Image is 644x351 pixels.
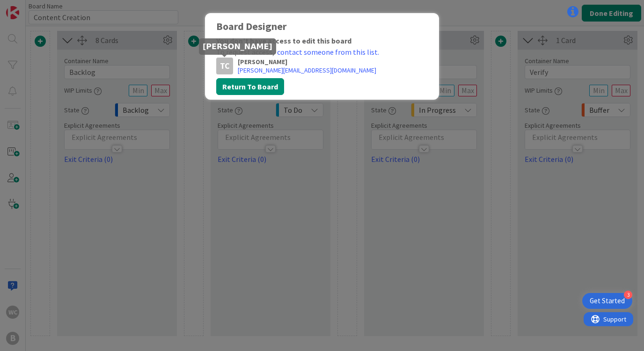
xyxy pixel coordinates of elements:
[216,46,428,58] div: To request access,
[216,78,284,95] button: Return To Board
[203,42,272,51] h5: [PERSON_NAME]
[216,21,428,32] div: Board Designer
[216,36,351,45] b: You don’t have access to edit this board
[590,296,625,306] div: Get Started
[238,66,376,74] a: [PERSON_NAME][EMAIL_ADDRESS][DOMAIN_NAME]
[277,46,379,58] a: contact someone from this list.
[216,58,233,74] div: TC
[238,58,428,66] p: [PERSON_NAME]
[20,1,43,13] span: Support
[624,291,632,299] div: 3
[582,293,632,309] div: Open Get Started checklist, remaining modules: 3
